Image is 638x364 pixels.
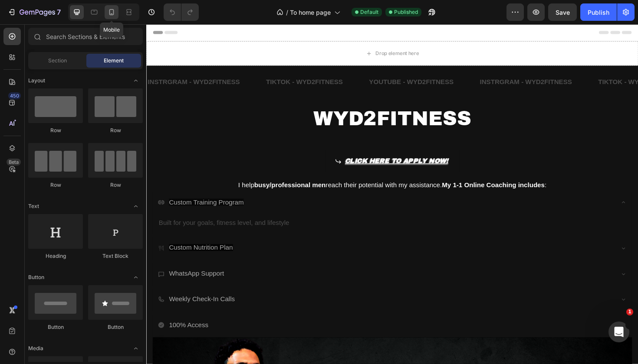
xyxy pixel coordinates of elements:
span: / [286,8,288,17]
button: Save [548,3,577,21]
p: TIKTOK - WYD2FITNESS [478,55,559,68]
span: 1 [626,309,633,315]
p: CLICK HERE TO APPLY NOW! [210,139,321,151]
button: 7 [3,3,65,21]
p: INSTRGRAM - WYD2FITNESS [1,55,99,68]
span: Custom Nutrition Plan [24,233,92,240]
div: Text Block [88,252,143,260]
div: Button [88,323,143,331]
span: Custom Training Program [24,185,103,192]
span: Toggle open [129,74,143,88]
p: YOUTUBE - WYD2FITNESS [236,55,325,68]
div: Undo/Redo [164,3,199,21]
div: Button [28,323,83,331]
strong: My 1-1 Online Coaching includes [313,166,422,174]
div: Row [28,127,83,134]
span: Toggle open [129,199,143,213]
span: Media [28,344,43,352]
div: 450 [8,92,21,99]
span: Default [360,8,378,16]
input: Search Sections & Elements [28,28,143,45]
p: 7 [57,7,61,17]
span: Toggle open [129,270,143,284]
span: 100% Access [24,315,66,322]
span: Section [48,57,67,65]
div: Drop element here [243,27,289,34]
span: Button [28,273,44,281]
span: Element [104,57,124,65]
a: CLICK HERE TO APPLY NOW! [189,133,331,156]
iframe: Intercom live chat [608,322,629,342]
span: To home page [290,8,331,17]
span: Layout [28,77,45,84]
p: I help reach their potential with my assistance. : [7,164,513,177]
div: Row [88,181,143,189]
div: Row [28,181,83,189]
h2: WYD2FITNESS [7,86,514,114]
div: Heading [28,252,83,260]
p: TIKTOK - WYD2FITNESS [127,55,208,68]
p: Built for your goals, fitness level, and lifestyle [13,204,508,217]
div: Beta [7,159,21,166]
p: INSTRGRAM - WYD2FITNESS [353,55,451,68]
span: WhatsApp Support [24,260,82,267]
span: Published [394,8,418,16]
span: Save [556,9,570,16]
button: Publish [580,3,617,21]
div: Row [88,127,143,134]
span: Text [28,202,39,210]
strong: busy/professional men [114,166,190,174]
span: Weekly Check-In Calls [24,287,94,295]
iframe: Design area [146,24,638,364]
div: Publish [588,8,609,17]
span: Toggle open [129,341,143,355]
